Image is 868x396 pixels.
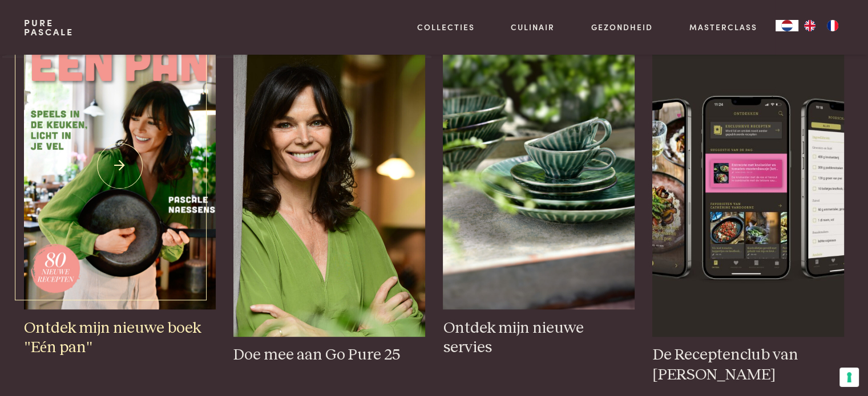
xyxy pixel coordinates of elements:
h3: De Receptenclub van [PERSON_NAME] [652,345,843,385]
a: pascale_foto Doe mee aan Go Pure 25 [233,50,425,365]
img: pascale_foto [233,50,425,337]
a: Collecties [417,21,475,33]
a: iPhone 13 Pro Mockup front and side view De Receptenclub van [PERSON_NAME] [652,50,843,385]
a: FR [821,20,844,31]
a: Culinair [511,21,555,33]
h3: Ontdek mijn nieuwe servies [443,319,634,358]
a: EN [798,20,821,31]
a: NL [776,20,798,31]
img: één pan - voorbeeldcover [24,23,215,309]
a: Gezondheid [591,21,653,33]
ul: Language list [798,20,844,31]
button: Uw voorkeuren voor toestemming voor trackingtechnologieën [839,368,859,387]
h3: Ontdek mijn nieuwe boek "Eén pan" [24,319,215,358]
aside: Language selected: Nederlands [776,20,844,31]
div: Language [776,20,798,31]
a: Masterclass [689,21,757,33]
h3: Doe mee aan Go Pure 25 [233,345,425,365]
a: één pan - voorbeeldcover Ontdek mijn nieuwe boek "Eén pan" [24,23,215,358]
a: PurePascale [24,18,74,36]
a: groen_servies_23 Ontdek mijn nieuwe servies [443,23,634,358]
img: groen_servies_23 [443,23,634,309]
img: iPhone 13 Pro Mockup front and side view [652,50,843,337]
